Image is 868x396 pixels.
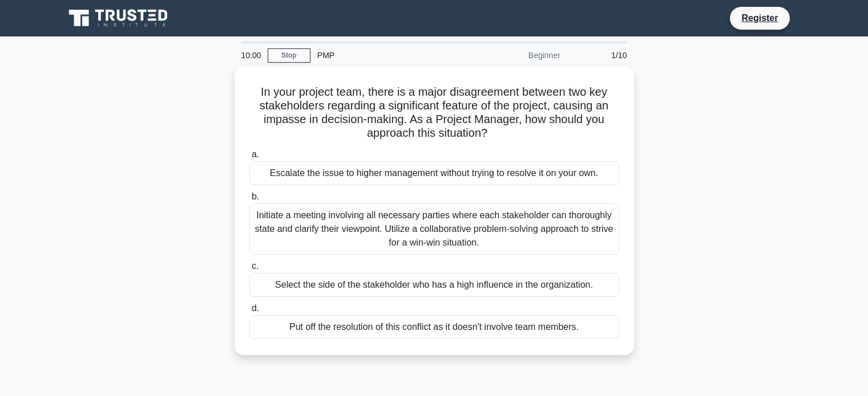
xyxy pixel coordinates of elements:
div: Select the side of the stakeholder who has a high influence in the organization. [249,273,619,297]
div: PMP [310,44,467,67]
h5: In your project team, there is a major disagreement between two key stakeholders regarding a sign... [248,85,620,141]
span: a. [252,149,259,159]
div: Beginner [467,44,567,67]
span: c. [252,261,259,271]
span: b. [252,191,259,201]
a: Register [734,11,785,25]
div: Initiate a meeting involving all necessary parties where each stakeholder can thoroughly state an... [249,203,619,255]
div: Put off the resolution of this conflict as it doesn't involve team members. [249,315,619,339]
div: 1/10 [567,44,634,67]
div: Escalate the issue to higher management without trying to resolve it on your own. [249,161,619,185]
span: d. [252,303,259,313]
div: 10:00 [235,44,268,67]
a: Stop [268,48,310,63]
